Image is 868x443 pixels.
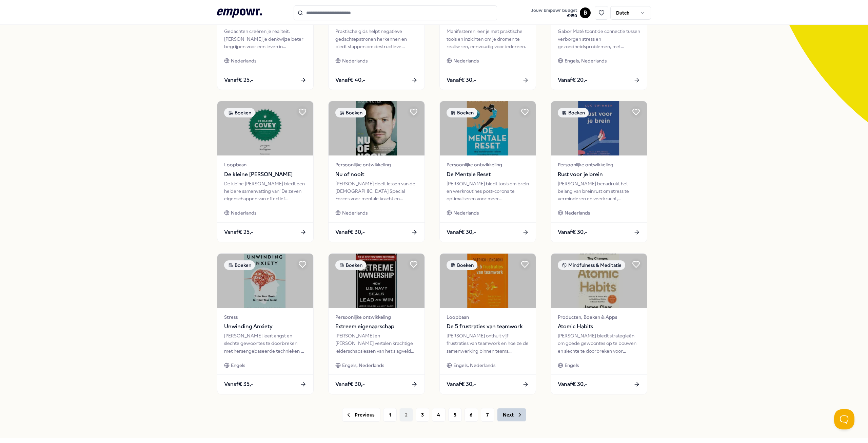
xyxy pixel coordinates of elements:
span: Engels, Nederlands [453,362,495,369]
span: Nederlands [231,57,256,64]
span: Rust voor je brein [558,170,640,179]
span: Vanaf € 30,- [335,228,365,237]
div: Boeken [447,108,477,117]
button: 7 [481,408,494,422]
span: Vanaf € 25,- [224,228,253,237]
a: package imageBoekenPersoonlijke ontwikkelingExtreem eigenaarschap[PERSON_NAME] en [PERSON_NAME] v... [328,253,425,394]
a: Jouw Empowr budget€150 [529,6,580,20]
button: Next [497,408,526,422]
span: Nederlands [342,209,368,217]
div: Boeken [335,108,366,117]
div: [PERSON_NAME] deelt lessen van de [DEMOGRAPHIC_DATA] Special Forces voor mentale kracht en dageli... [335,180,418,203]
img: package image [217,101,313,155]
a: package imageMindfulness & MeditatieProducten, Boeken & AppsAtomic Habits[PERSON_NAME] biedt stra... [551,253,647,394]
a: package imageBoekenPersoonlijke ontwikkelingRust voor je brein[PERSON_NAME] benadrukt het belang ... [551,101,647,242]
img: package image [329,254,425,308]
span: Atomic Habits [558,322,640,331]
span: Producten, Boeken & Apps [558,313,640,321]
a: package imageBoekenStressUnwinding Anxiety[PERSON_NAME] leert angst en slechte gewoontes te doorb... [217,253,314,394]
input: Search for products, categories or subcategories [294,5,497,20]
img: package image [217,254,313,308]
span: De 5 frustraties van teamwork [447,322,529,331]
span: Extreem eigenaarschap [335,322,418,331]
img: package image [551,101,647,155]
span: Engels [565,362,579,369]
a: package imageBoekenPersoonlijke ontwikkelingNu of nooit[PERSON_NAME] deelt lessen van de [DEMOGRA... [328,101,425,242]
span: Vanaf € 20,- [558,76,587,85]
span: Stress [224,313,307,321]
span: Nu of nooit [335,170,418,179]
span: De Mentale Reset [447,170,529,179]
a: package imageBoekenLoopbaanDe kleine [PERSON_NAME]De kleine [PERSON_NAME] biedt een heldere samen... [217,101,314,242]
div: [PERSON_NAME] biedt strategieën om goede gewoontes op te bouwen en slechte te doorbreken voor opm... [558,332,640,355]
div: Gedachten creëren je realiteit. [PERSON_NAME] je denkwijze beter begrijpen voor een leven in verb... [224,27,307,50]
span: Nederlands [231,209,256,217]
div: [PERSON_NAME] en [PERSON_NAME] vertalen krachtige leiderschapslessen van het slagveld naar toepas... [335,332,418,355]
button: 1 [383,408,397,422]
button: 6 [465,408,478,422]
span: € 150 [531,13,577,19]
div: Boeken [224,108,255,117]
span: Vanaf € 30,- [447,228,476,237]
span: Vanaf € 25,- [224,76,253,85]
div: Boeken [447,260,477,270]
div: [PERSON_NAME] leert angst en slechte gewoontes te doorbreken met hersengebaseerde technieken en m... [224,332,307,355]
button: Previous [342,408,380,422]
span: Unwinding Anxiety [224,322,307,331]
span: Vanaf € 30,- [335,380,365,389]
span: Vanaf € 30,- [558,228,587,237]
button: Jouw Empowr budget€150 [530,6,578,20]
span: Persoonlijke ontwikkeling [447,161,529,168]
button: 4 [432,408,446,422]
span: Persoonlijke ontwikkeling [335,161,418,168]
div: Gabor Maté toont de connectie tussen verborgen stress en gezondheidsproblemen, met wetenschappeli... [558,27,640,50]
span: Nederlands [565,209,590,217]
img: package image [329,101,425,155]
img: package image [440,101,536,155]
div: [PERSON_NAME] onthult vijf frustraties van teamwork en hoe ze de samenwerking binnen teams sabote... [447,332,529,355]
span: Engels, Nederlands [342,362,384,369]
div: Boeken [558,108,589,117]
span: De kleine [PERSON_NAME] [224,170,307,179]
a: package imageBoekenPersoonlijke ontwikkelingDe Mentale Reset[PERSON_NAME] biedt tools om brein en... [439,101,536,242]
div: Boeken [335,260,366,270]
button: 5 [448,408,462,422]
span: Persoonlijke ontwikkeling [335,313,418,321]
button: 3 [416,408,429,422]
button: B [580,7,591,18]
a: package imageBoekenLoopbaanDe 5 frustraties van teamwork[PERSON_NAME] onthult vijf frustraties va... [439,253,536,394]
div: [PERSON_NAME] benadrukt het belang van breinrust om stress te verminderen en veerkracht, creativi... [558,180,640,203]
span: Vanaf € 40,- [335,76,365,85]
span: Loopbaan [447,313,529,321]
span: Engels, Nederlands [565,57,607,64]
div: [PERSON_NAME] biedt tools om brein en werkroutines post-corona te optimaliseren voor meer product... [447,180,529,203]
img: package image [551,254,647,308]
div: De kleine [PERSON_NAME] biedt een heldere samenvatting van 'De zeven eigenschappen van effectief ... [224,180,307,203]
span: Persoonlijke ontwikkeling [558,161,640,168]
span: Nederlands [342,57,368,64]
span: Engels [231,362,245,369]
span: Loopbaan [224,161,307,168]
span: Vanaf € 35,- [224,380,253,389]
span: Vanaf € 30,- [558,380,587,389]
iframe: Help Scout Beacon - Open [834,409,854,429]
span: Jouw Empowr budget [531,8,577,13]
div: Boeken [224,260,255,270]
span: Vanaf € 30,- [447,76,476,85]
span: Nederlands [453,209,479,217]
div: Praktische gids helpt negatieve gedachtepatronen herkennen en biedt stappen om destructieve gedra... [335,27,418,50]
span: Nederlands [453,57,479,64]
div: Manifesteren leer je met praktische tools en inzichten om je dromen te realiseren, eenvoudig voor... [447,27,529,50]
span: Vanaf € 30,- [447,380,476,389]
img: package image [440,254,536,308]
div: Mindfulness & Meditatie [558,260,625,270]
